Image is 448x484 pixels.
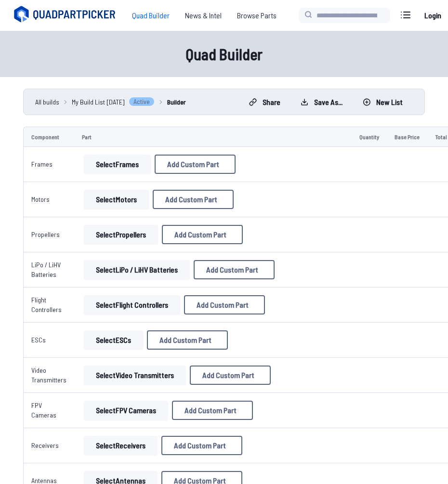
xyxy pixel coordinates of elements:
a: Flight Controllers [31,296,62,314]
button: SelectFlight Controllers [84,295,180,314]
a: Propellers [31,230,60,238]
button: Add Custom Part [147,330,228,350]
button: SelectFrames [84,155,151,174]
span: Add Custom Part [184,406,237,414]
span: Add Custom Part [159,336,211,344]
a: SelectReceivers [82,436,159,455]
a: Motors [31,195,50,203]
a: SelectLiPo / LiHV Batteries [82,260,192,279]
button: Add Custom Part [162,225,243,244]
a: Browse Parts [229,6,284,25]
button: SelectReceivers [84,436,158,455]
a: Frames [31,160,53,168]
a: Builder [167,97,186,107]
button: New List [355,94,411,110]
a: SelectFlight Controllers [82,295,182,314]
span: Active [129,97,155,106]
span: Add Custom Part [165,196,217,203]
a: Login [421,6,444,25]
td: Part [74,127,352,147]
button: Add Custom Part [155,155,236,174]
span: Add Custom Part [174,442,226,449]
td: Base Price [387,127,427,147]
a: SelectFPV Cameras [82,401,170,420]
td: Component [23,127,74,147]
a: News & Intel [177,6,229,25]
button: SelectFPV Cameras [84,401,168,420]
button: SelectVideo Transmitters [84,366,186,385]
a: Quad Builder [124,6,177,25]
a: LiPo / LiHV Batteries [31,261,61,278]
button: SelectLiPo / LiHV Batteries [84,260,190,279]
a: My Build List [DATE]Active [72,97,155,107]
a: Video Transmitters [31,366,66,384]
button: SelectMotors [84,190,149,209]
a: SelectMotors [82,190,151,209]
a: SelectFrames [82,155,153,174]
span: My Build List [DATE] [72,97,125,107]
td: Quantity [352,127,387,147]
span: Add Custom Part [167,160,219,168]
button: Save as... [292,94,351,110]
button: SelectPropellers [84,225,158,244]
a: SelectESCs [82,330,145,350]
a: All builds [35,97,59,107]
span: Add Custom Part [174,231,226,238]
button: Add Custom Part [194,260,275,279]
a: ESCs [31,336,46,344]
button: Add Custom Part [184,295,265,314]
a: FPV Cameras [31,401,56,419]
a: Receivers [31,441,59,449]
button: Add Custom Part [153,190,234,209]
a: SelectVideo Transmitters [82,366,188,385]
button: Share [241,94,289,110]
span: Add Custom Part [202,371,254,379]
h1: Quad Builder [12,42,436,65]
button: SelectESCs [84,330,143,350]
button: Add Custom Part [161,436,242,455]
button: Add Custom Part [172,401,253,420]
span: Add Custom Part [206,266,258,274]
span: Add Custom Part [197,301,249,309]
button: Add Custom Part [190,366,271,385]
a: SelectPropellers [82,225,160,244]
